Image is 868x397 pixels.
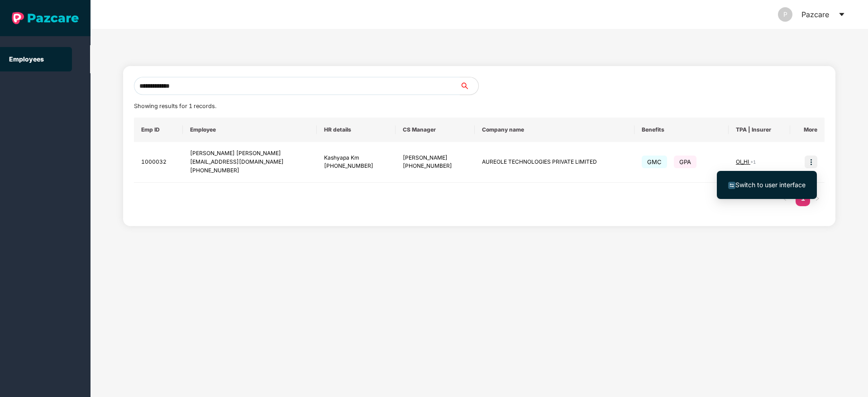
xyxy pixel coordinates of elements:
[460,82,478,90] span: search
[805,156,817,168] img: icon
[134,118,183,142] th: Emp ID
[634,118,729,142] th: Benefits
[729,118,790,142] th: TPA | Insurer
[674,156,696,168] span: GPA
[790,118,825,142] th: More
[9,55,44,63] a: Employees
[190,149,310,158] div: [PERSON_NAME] [PERSON_NAME]
[750,159,756,165] span: + 1
[134,142,183,183] td: 1000032
[810,192,825,206] li: Next Page
[134,103,216,109] span: Showing results for 1 records.
[475,142,635,183] td: AUREOLE TECHNOLOGIES PRIVATE LIMITED
[838,11,845,18] span: caret-down
[403,154,467,162] div: [PERSON_NAME]
[190,158,310,166] div: [EMAIL_ADDRESS][DOMAIN_NAME]
[642,156,667,168] span: GMC
[183,118,317,142] th: Employee
[396,118,474,142] th: CS Manager
[735,181,806,189] span: Switch to user interface
[324,162,388,170] div: [PHONE_NUMBER]
[324,154,388,162] div: Kashyapa Km
[403,162,467,170] div: [PHONE_NUMBER]
[810,192,825,206] button: right
[475,118,635,142] th: Company name
[736,158,750,165] span: OI_HI
[317,118,396,142] th: HR details
[815,196,820,201] span: right
[190,166,310,175] div: [PHONE_NUMBER]
[460,77,479,95] button: search
[783,7,787,22] span: P
[728,182,735,189] img: svg+xml;base64,PHN2ZyB4bWxucz0iaHR0cDovL3d3dy53My5vcmcvMjAwMC9zdmciIHdpZHRoPSIxNiIgaGVpZ2h0PSIxNi...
